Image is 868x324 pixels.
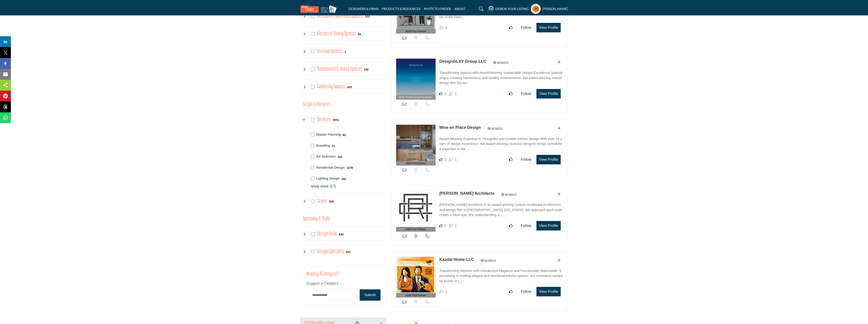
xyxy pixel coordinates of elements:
[311,144,314,147] input: Select Branding checkbox
[317,248,344,256] h4: Design Specialty: Sustainable, accessible, health-promoting, neurodiverse-friendly, age-in-place,...
[439,191,494,196] a: [PERSON_NAME] Architects
[311,118,315,122] input: Select Services checkbox
[317,65,362,73] h4: Transitional & Utility Spaces: Transitional & Utility Spaces
[311,166,314,169] input: Select Residential Design checkbox
[396,191,436,232] a: ASID Firm Partner
[332,144,335,147] b: 21
[543,7,568,11] h5: [PERSON_NAME]
[333,118,339,122] b: 3951
[347,85,352,89] div: 435 Results For Gathering Spaces
[396,257,436,298] a: ASID Firm Partner
[332,144,335,148] div: 21 Results For Branding
[317,12,363,20] h4: Bedroom & Bathroom Spaces: Bedroom & Bathroom Spaces
[311,67,315,71] input: Select Transitional & Utility Spaces checkbox
[337,155,342,159] div: 165 Results For Art Selection
[339,232,344,236] div: 830 Results For Design Style
[439,266,563,284] a: Transforming Interiors with Unmatched Elegance and Functionality Nationwide. Specializing in craf...
[365,14,370,18] div: 555 Results For Bedroom & Bathroom Spaces
[449,223,457,228] div: Followers
[439,67,563,86] a: Transforming Spaces with Award-Winning Sustainable Design Excellence Specializing in creating har...
[349,7,378,11] a: DESIGNERS & FIRMS
[506,89,516,98] button: Like listing
[406,227,426,231] span: ASID Firm Partner
[316,143,330,148] p: Branding: Branding
[491,60,511,65] img: ASID Members Badge Icon
[311,32,315,36] input: Select Kitchen & Dining Spaces checkbox
[439,59,486,64] a: DesignGLXY Group LLC
[406,29,426,33] span: ASID Firm Partner
[364,68,369,71] b: 136
[358,32,361,36] div: 84 Results For Kitchen & Dining Spaces
[303,100,330,109] h3: Scope & Services
[558,126,561,130] a: Add To List
[317,30,356,38] h4: Kitchen & Dining Spaces: Kitchen & Dining Spaces
[439,92,443,95] i: Likes
[329,199,334,203] div: 328 Results For Scope
[311,85,315,89] input: Select Gathering Spaces checkbox
[406,293,426,297] span: ASID Firm Partner
[311,250,315,254] input: Select Design Specialty checkbox
[445,26,447,29] span: 3
[343,133,346,137] b: 82
[439,136,563,152] p: Award-Winning Expertise in Thoughtful and Livable Interior Design With over 16 years of design ex...
[439,25,447,30] div: Followers
[506,155,516,164] button: Like listing
[311,232,315,236] input: Select Design Style checkbox
[536,287,560,296] button: View Profile
[333,118,339,122] div: 3951 Results For Services
[329,200,334,203] b: 328
[455,92,457,96] span: 1
[455,158,457,161] span: 1
[495,7,529,11] h5: DESIGN YOUR LISTING
[316,154,336,159] p: Art Selection: Curate optimal wall décor
[306,281,338,285] span: Suggest a Category
[506,221,516,230] button: Like listing
[518,155,534,164] button: Follow
[396,125,436,161] img: Mise en Place Design
[382,7,420,11] a: PRODUCTS & RESOURCES
[444,92,446,96] span: 3
[303,215,330,223] h3: Specialty & Style
[499,192,519,197] img: ASID Members Badge Icon
[449,91,457,96] div: Followers
[317,116,331,124] h4: Services: Interior and exterior spaces including lighting, layouts, furnishings, accessories, art...
[439,199,563,218] a: [PERSON_NAME] Architects is an award winning custom residential architecture and design firm in [...
[364,67,369,71] div: 136 Results For Transitional & Utility Spaces
[558,60,561,64] a: Add To List
[360,289,381,301] button: Submit
[518,23,534,32] button: Follow
[518,89,534,98] button: Follow
[406,161,426,165] span: ASID Firm Partner
[396,125,436,166] a: ASID Firm Partner
[536,155,560,164] button: View Profile
[342,177,346,180] b: 241
[337,155,342,158] b: 165
[317,230,337,238] h4: Design Style: Styles that range from contemporary to Victorian to meet any aesthetic vision.
[301,5,339,13] img: Site Logo
[439,158,443,161] i: Likes
[536,221,560,230] button: View Profile
[424,7,451,11] a: INVITE TO FINDER
[485,126,505,131] img: ASID Members Badge Icon
[439,70,563,86] p: Transforming Spaces with Award-Winning Sustainable Design Excellence Specializing in creating har...
[311,50,315,53] input: Select Outdoor Spaces checkbox
[439,125,481,131] p: Mise en Place Design
[439,134,563,152] a: Award-Winning Expertise in Thoughtful and Livable Interior Design With over 16 years of design ex...
[444,158,446,161] span: 2
[439,257,474,262] a: Kazdal Home LLC
[399,95,433,99] span: ASID Professional Practitioner
[311,133,314,137] input: Select Master Planning checkbox
[506,287,516,296] button: Like listing
[346,250,351,254] div: 692 Results For Design Specialty
[439,257,474,263] p: Kazdal Home LLC
[396,59,436,95] img: DesignGLXY Group LLC
[317,197,327,205] h4: Scope: New build or renovation
[344,50,346,53] b: 1
[439,224,443,227] i: Likes
[311,155,314,158] input: Select Art Selection checkbox
[489,6,529,12] div: DESIGN YOUR LISTING
[478,258,499,263] img: ASID Members Badge Icon
[396,191,436,227] img: Clark Richardson Architects
[444,224,446,228] span: 2
[445,290,447,293] span: 1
